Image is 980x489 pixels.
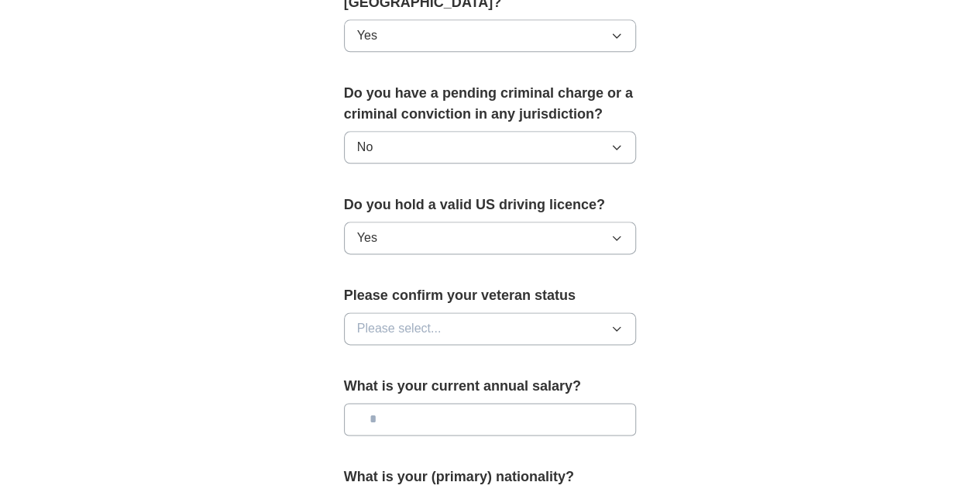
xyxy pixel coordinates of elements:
span: Yes [357,26,377,45]
button: Yes [344,222,637,254]
label: What is your current annual salary? [344,376,637,397]
label: Do you hold a valid US driving licence? [344,195,637,215]
label: Please confirm your veteran status [344,285,637,306]
span: Please select... [357,319,442,338]
label: Do you have a pending criminal charge or a criminal conviction in any jurisdiction? [344,83,637,125]
span: Yes [357,229,377,247]
button: Please select... [344,312,637,345]
span: No [357,138,373,157]
button: Yes [344,19,637,52]
button: No [344,131,637,164]
label: What is your (primary) nationality? [344,467,637,487]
